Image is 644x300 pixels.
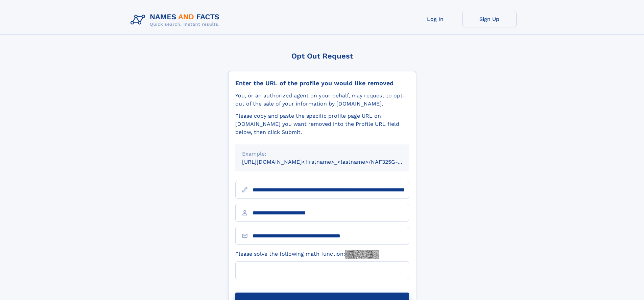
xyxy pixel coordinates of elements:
div: Example: [242,150,402,158]
div: Opt Out Request [228,52,416,60]
div: Please copy and paste the specific profile page URL on [DOMAIN_NAME] you want removed into the Pr... [235,112,409,136]
small: [URL][DOMAIN_NAME]<firstname>_<lastname>/NAF325G-xxxxxxxx [242,159,422,165]
div: You, or an authorized agent on your behalf, may request to opt-out of the sale of your informatio... [235,92,409,108]
div: Enter the URL of the profile you would like removed [235,79,409,87]
label: Please solve the following math function: [235,250,379,259]
a: Sign Up [462,11,517,27]
a: Log In [408,11,462,27]
img: Logo Names and Facts [128,11,225,29]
